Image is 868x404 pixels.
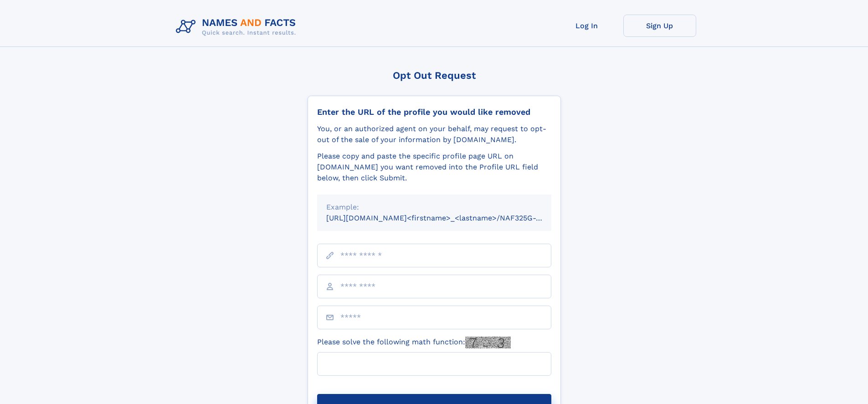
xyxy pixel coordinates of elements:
[623,15,696,37] a: Sign Up
[308,70,561,81] div: Opt Out Request
[317,151,551,184] div: Please copy and paste the specific profile page URL on [DOMAIN_NAME] you want removed into the Pr...
[326,214,569,222] small: [URL][DOMAIN_NAME]<firstname>_<lastname>/NAF325G-xxxxxxxx
[317,123,551,145] div: You, or an authorized agent on your behalf, may request to opt-out of the sale of your informatio...
[550,15,623,37] a: Log In
[172,15,303,39] img: Logo Names and Facts
[317,107,551,117] div: Enter the URL of the profile you would like removed
[326,202,542,213] div: Example:
[317,337,511,348] label: Please solve the following math function:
